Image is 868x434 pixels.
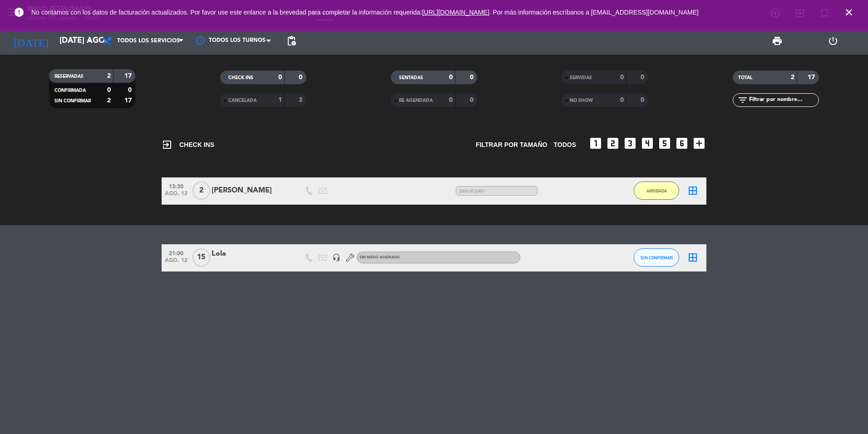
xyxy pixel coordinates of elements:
[192,248,210,267] span: 15
[278,97,282,103] strong: 1
[360,256,400,259] span: Sin menú asignado
[791,74,794,81] strong: 2
[449,74,453,81] strong: 0
[54,74,84,79] span: RESERVADAS
[14,7,25,18] i: error
[332,253,340,262] i: headset_mic
[588,136,603,151] i: looks_one
[692,136,706,151] i: add_box
[107,97,111,104] strong: 2
[399,76,423,80] span: SENTADAS
[634,248,679,267] button: SIN CONFIRMAR
[828,35,838,46] i: power_settings_new
[646,188,667,193] span: ARRIBADA
[212,248,289,260] div: Lola
[570,98,593,103] span: NO SHOW
[124,73,133,79] strong: 17
[278,74,282,81] strong: 0
[165,247,187,258] span: 21:00
[124,97,133,104] strong: 17
[476,140,547,150] span: Filtrar por tamaño
[623,136,637,151] i: looks_3
[553,140,576,150] span: TODOS
[228,76,253,80] span: CHECK INS
[640,136,655,151] i: looks_4
[641,97,646,103] strong: 0
[620,74,624,81] strong: 0
[212,185,289,197] div: [PERSON_NAME]
[299,97,304,103] strong: 3
[117,38,180,44] span: Todos los servicios
[299,74,304,81] strong: 0
[737,95,748,106] i: filter_list
[772,35,783,46] span: print
[606,136,620,151] i: looks_two
[687,252,698,263] i: border_all
[162,139,173,150] i: exit_to_app
[470,74,475,81] strong: 0
[422,9,489,16] a: [URL][DOMAIN_NAME]
[641,255,673,260] span: SIN CONFIRMAR
[286,35,297,46] span: pending_actions
[84,35,95,46] i: arrow_drop_down
[748,95,819,105] input: Filtrar por nombre...
[54,88,86,93] span: CONFIRMADA
[805,27,862,55] div: LOG OUT
[843,7,854,18] i: close
[687,185,698,196] i: border_all
[675,136,689,151] i: looks_6
[7,31,55,51] i: [DATE]
[489,9,699,16] a: . Por más información escríbanos a [EMAIL_ADDRESS][DOMAIN_NAME]
[228,98,256,103] span: CANCELADA
[620,97,624,103] strong: 0
[162,139,214,150] span: CHECK INS
[634,182,679,200] button: ARRIBADA
[165,257,187,268] span: ago. 12
[107,87,111,93] strong: 0
[165,181,187,191] span: 13:30
[657,136,672,151] i: looks_5
[470,97,475,103] strong: 0
[128,87,133,93] strong: 0
[31,9,699,16] span: No contamos con los datos de facturación actualizados. Por favor use este enlance a la brevedad p...
[641,74,646,81] strong: 0
[192,182,210,200] span: 2
[399,98,433,103] span: RE AGENDADA
[808,74,817,81] strong: 17
[107,73,111,79] strong: 2
[570,76,592,80] span: SERVIDAS
[456,186,538,196] span: para el patio
[165,191,187,201] span: ago. 12
[54,99,91,103] span: SIN CONFIRMAR
[449,97,453,103] strong: 0
[738,76,752,80] span: TOTAL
